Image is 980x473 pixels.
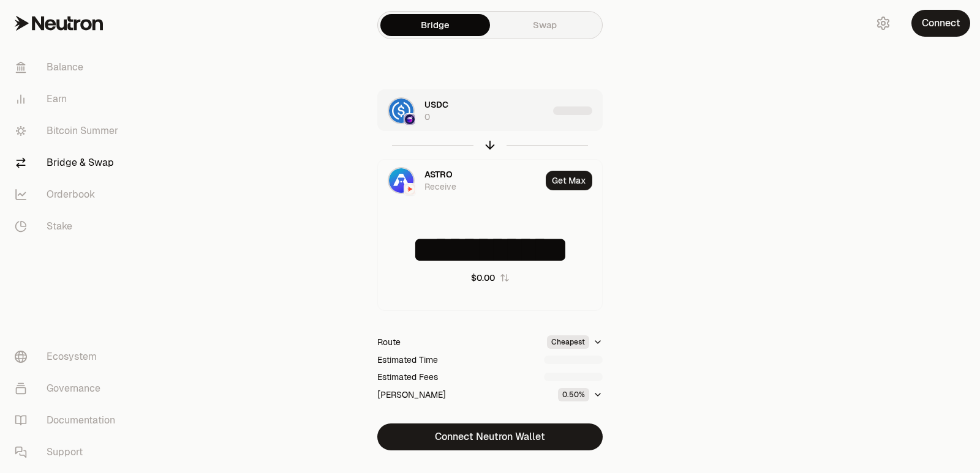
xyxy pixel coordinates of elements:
[378,160,541,201] div: ASTRO LogoNeutron LogoNeutron LogoASTROReceive
[377,371,438,383] div: Estimated Fees
[5,341,132,373] a: Ecosystem
[558,388,603,401] button: 0.50%
[380,14,490,36] a: Bridge
[389,168,413,193] img: ASTRO Logo
[5,436,132,468] a: Support
[377,336,401,348] div: Route
[547,335,603,349] button: Cheapest
[5,83,132,115] a: Earn
[378,90,602,132] button: USDC LogoOsmosis LogoOsmosis LogoUSDC0
[547,335,589,349] div: Cheapest
[424,111,430,123] div: 0
[378,90,548,132] div: USDC LogoOsmosis LogoOsmosis LogoUSDC0
[5,115,132,147] a: Bitcoin Summer
[405,114,415,124] img: Osmosis Logo
[377,354,438,366] div: Estimated Time
[424,99,448,111] span: USDC
[5,179,132,210] a: Orderbook
[424,168,453,181] span: ASTRO
[5,147,132,179] a: Bridge & Swap
[377,423,603,450] button: Connect Neutron Wallet
[405,184,415,194] img: Neutron Logo
[5,210,132,242] a: Stake
[5,373,132,404] a: Governance
[471,272,495,284] div: $0.00
[424,181,456,193] div: Receive
[5,51,132,83] a: Balance
[471,272,510,284] button: $0.00
[546,171,592,190] button: Get Max
[389,99,413,123] img: USDC Logo
[911,10,970,37] button: Connect
[377,389,446,401] div: [PERSON_NAME]
[490,14,600,36] a: Swap
[558,388,589,401] div: 0.50%
[5,404,132,436] a: Documentation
